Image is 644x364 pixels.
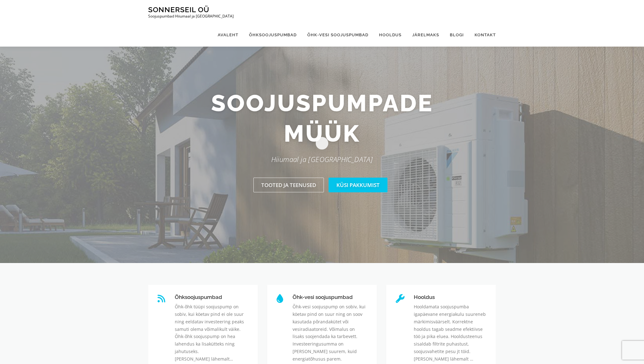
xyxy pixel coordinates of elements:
[253,178,324,192] a: Tooted ja teenused
[407,23,444,47] a: Järelmaks
[244,23,302,47] a: Õhksoojuspumbad
[143,154,501,165] p: Hiiumaal ja [GEOGRAPHIC_DATA]
[469,23,496,47] a: Kontakt
[302,23,374,47] a: Õhk-vesi soojuspumbad
[444,23,469,47] a: Blogi
[143,88,501,149] h2: Soojuspumpade
[329,178,387,192] a: Küsi pakkumist
[212,23,244,47] a: Avaleht
[148,5,209,14] a: Sonnerseil OÜ
[148,14,234,18] p: Soojuspumbad Hiiumaal ja [GEOGRAPHIC_DATA]
[284,118,360,149] span: müük
[374,23,407,47] a: Hooldus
